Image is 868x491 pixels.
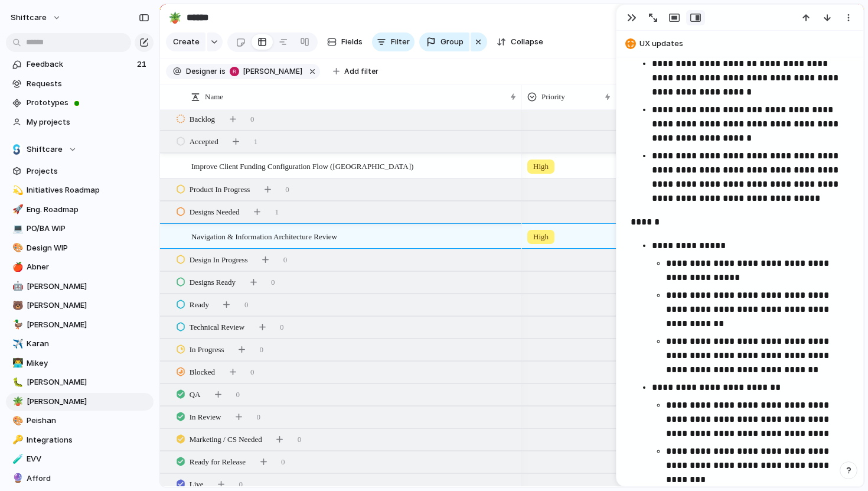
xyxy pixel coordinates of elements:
[280,321,284,333] span: 0
[6,297,154,314] a: 🐻[PERSON_NAME]
[165,8,184,27] button: 🪴
[27,434,149,446] span: Integrations
[27,223,149,235] span: PO/BA WIP
[239,479,243,490] span: 0
[275,206,279,218] span: 1
[11,415,22,427] button: 🎨
[12,453,21,466] div: 🧪
[12,279,21,293] div: 🤖
[391,36,410,48] span: Filter
[27,415,149,427] span: Peishan
[12,203,21,216] div: 🚀
[12,184,21,197] div: 💫
[12,356,21,370] div: 👨‍💻
[6,431,154,449] a: 🔑Integrations
[260,344,264,356] span: 0
[11,12,47,24] span: shiftcare
[6,239,154,257] div: 🎨Design WIP
[186,66,217,77] span: Designer
[244,299,249,311] span: 0
[27,338,149,350] span: Karan
[11,223,22,235] button: 💻
[190,254,248,266] span: Design In Progress
[6,56,154,73] a: Feedback21
[27,319,149,331] span: [PERSON_NAME]
[190,299,209,311] span: Ready
[326,63,386,80] button: Add filter
[12,414,21,428] div: 🎨
[190,411,221,423] span: In Review
[6,393,154,411] a: 🪴[PERSON_NAME]
[190,479,204,490] span: Live
[190,277,236,288] span: Designs Ready
[27,396,149,408] span: [PERSON_NAME]
[281,456,285,468] span: 0
[6,141,154,158] button: Shiftcare
[11,357,22,369] button: 👨‍💻
[27,116,149,128] span: My projects
[622,34,858,53] button: UX updates
[220,66,226,77] span: is
[27,376,149,388] span: [PERSON_NAME]
[12,472,21,485] div: 🔮
[11,242,22,254] button: 🎨
[12,318,21,331] div: 🦆
[166,32,205,51] button: Create
[11,319,22,331] button: 🦆
[341,36,363,48] span: Fields
[11,204,22,216] button: 🚀
[205,91,223,103] span: Name
[6,373,154,391] a: 🐛[PERSON_NAME]
[236,389,240,401] span: 0
[12,261,21,274] div: 🍎
[6,470,154,487] a: 🔮Afford
[27,78,149,90] span: Requests
[6,278,154,295] div: 🤖[PERSON_NAME]
[27,97,149,109] span: Prototypes
[344,66,378,77] span: Add filter
[6,450,154,468] a: 🧪EVV
[6,316,154,334] div: 🦆[PERSON_NAME]
[6,335,154,353] div: ✈️Karan
[190,206,240,218] span: Designs Needed
[27,453,149,465] span: EVV
[254,136,258,148] span: 1
[6,258,154,276] a: 🍎Abner
[27,357,149,369] span: Mikey
[137,58,149,70] span: 21
[6,220,154,238] a: 💻PO/BA WIP
[190,113,215,125] span: Backlog
[5,8,67,27] button: shiftcare
[168,9,181,25] div: 🪴
[11,338,22,350] button: ✈️
[191,229,337,243] span: Navigation & Information Architecture Review
[12,395,21,408] div: 🪴
[6,412,154,430] div: 🎨Peishan
[6,113,154,131] a: My projects
[190,389,201,401] span: QA
[173,36,200,48] span: Create
[6,201,154,219] div: 🚀Eng. Roadmap
[11,261,22,273] button: 🍎
[6,355,154,372] a: 👨‍💻Mikey
[190,184,250,196] span: Product In Progress
[27,165,149,177] span: Projects
[190,344,224,356] span: In Progress
[372,32,415,51] button: Filter
[511,36,543,48] span: Collapse
[257,411,261,423] span: 0
[6,94,154,112] a: Prototypes
[27,300,149,311] span: [PERSON_NAME]
[11,473,22,485] button: 🔮
[27,58,133,70] span: Feedback
[271,277,275,288] span: 0
[250,113,254,125] span: 0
